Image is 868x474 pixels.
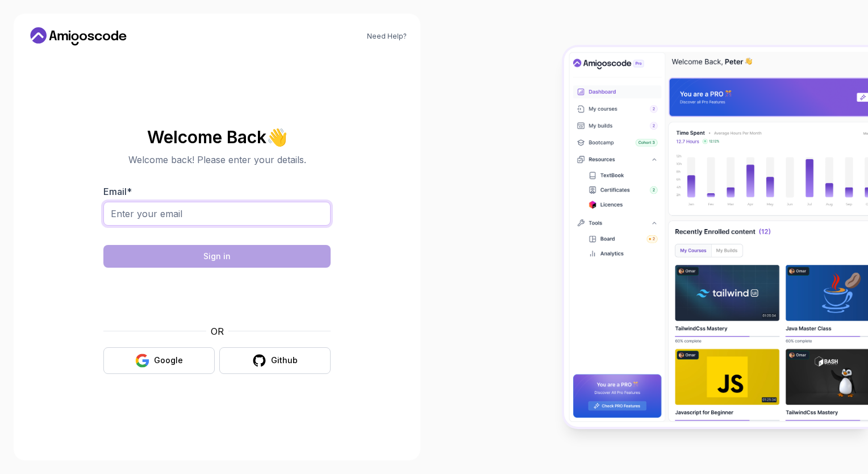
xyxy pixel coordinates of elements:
img: Amigoscode Dashboard [564,47,868,426]
label: Email * [103,186,132,197]
a: Home link [27,27,130,45]
div: Sign in [203,251,231,262]
a: Need Help? [367,32,407,41]
button: Sign in [103,245,331,268]
input: Enter your email [103,202,331,226]
button: Github [219,347,331,374]
p: OR [211,325,224,338]
iframe: Widget containing checkbox for hCaptcha security challenge [131,275,303,318]
span: 👋 [266,127,287,145]
h2: Welcome Back [103,128,331,146]
div: Github [271,355,298,366]
p: Welcome back! Please enter your details. [103,153,331,167]
button: Google [103,347,215,374]
div: Google [154,355,183,366]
